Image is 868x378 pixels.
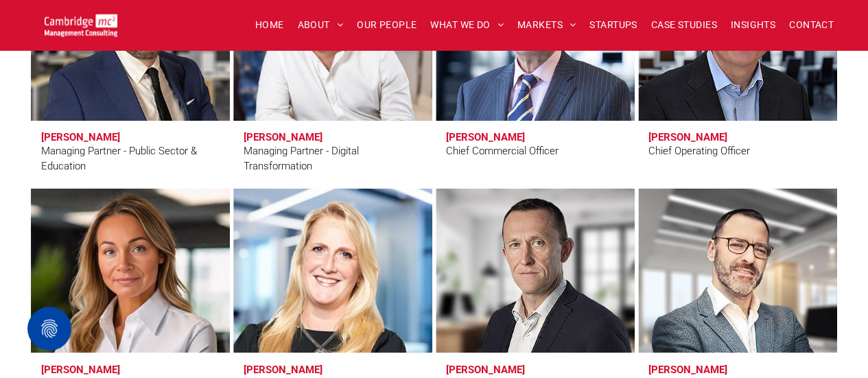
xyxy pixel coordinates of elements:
div: Chief Commercial Officer [446,143,559,159]
a: Jason Jennings | Managing Partner - UK & Ireland [436,188,635,353]
a: Your Business Transformed | Cambridge Management Consulting [45,16,117,30]
h3: [PERSON_NAME] [648,363,727,375]
a: INSIGHTS [724,14,782,36]
a: WHAT WE DO [423,14,511,36]
a: STARTUPS [583,14,644,36]
h3: [PERSON_NAME] [244,131,322,143]
div: Managing Partner - Digital Transformation [244,143,422,174]
img: Go to Homepage [45,14,117,36]
h3: [PERSON_NAME] [446,363,525,375]
h3: [PERSON_NAME] [446,131,525,143]
a: OUR PEOPLE [350,14,423,36]
a: Kate Hancock | Executive Support | Cambridge Management Consulting [31,188,230,353]
h3: [PERSON_NAME] [648,131,727,143]
a: ABOUT [291,14,351,36]
div: Managing Partner - Public Sector & Education [41,143,220,174]
a: Mauro Mortali | Managing Partner - Strategy | Cambridge Management Consulting [638,188,837,353]
div: Chief Operating Officer [648,143,750,159]
a: CASE STUDIES [644,14,724,36]
a: Faye Holland | Managing Partner - Client PR & Marketing [233,188,432,353]
a: CONTACT [782,14,841,36]
h3: [PERSON_NAME] [244,363,322,375]
a: HOME [248,14,291,36]
h3: [PERSON_NAME] [41,131,120,143]
a: MARKETS [511,14,583,36]
h3: [PERSON_NAME] [41,363,120,375]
